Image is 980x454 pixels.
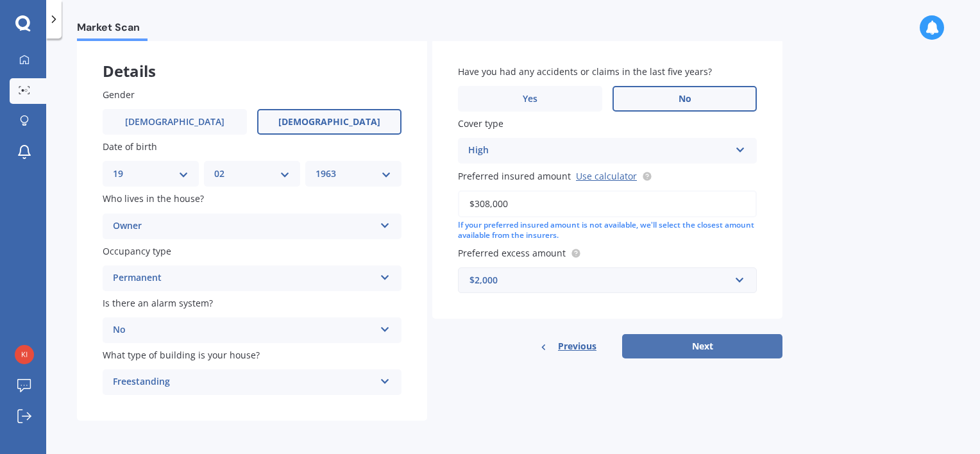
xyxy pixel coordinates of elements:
span: Market Scan [77,21,148,38]
button: Next [622,334,782,358]
span: Is there an alarm system? [103,297,213,309]
img: a31b9aa1a8f00d3bab3c456ee35410fa [15,345,34,364]
div: Details [77,39,427,78]
div: If your preferred insured amount is not available, we'll select the closest amount available from... [458,220,757,242]
div: Permanent [113,271,375,286]
span: Gender [103,88,135,101]
span: Have you had any accidents or claims in the last five years? [458,65,712,78]
a: Use calculator [576,170,637,182]
span: [DEMOGRAPHIC_DATA] [278,117,380,128]
span: Preferred excess amount [458,247,566,259]
span: Previous [558,337,596,356]
div: $2,000 [469,273,730,287]
span: No [679,94,691,105]
span: Date of birth [103,140,157,153]
span: Preferred insured amount [458,170,571,182]
div: No [113,323,375,338]
span: [DEMOGRAPHIC_DATA] [125,117,224,128]
input: Enter amount [458,190,757,217]
span: Occupancy type [103,245,171,257]
div: Freestanding [113,374,375,390]
span: Cover type [458,117,503,130]
div: High [468,143,730,158]
span: What type of building is your house? [103,349,260,361]
div: Owner [113,219,375,234]
span: Who lives in the house? [103,193,204,205]
span: Yes [523,94,537,105]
